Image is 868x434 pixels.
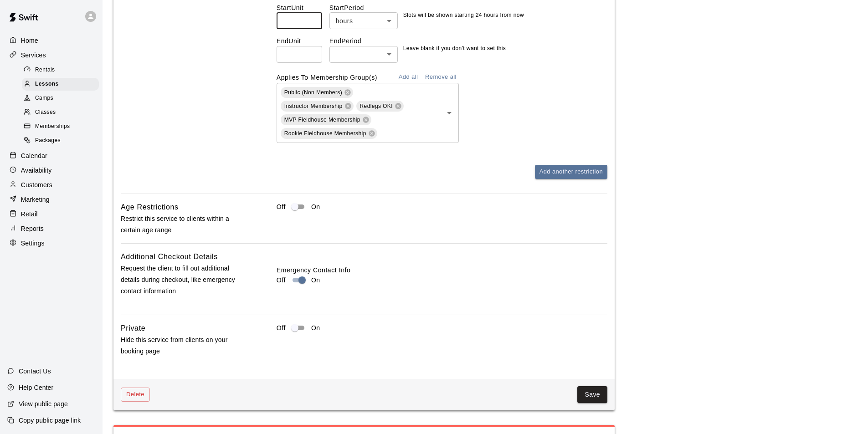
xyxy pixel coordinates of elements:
[22,134,103,148] a: Packages
[284,117,360,123] span: MVP Fieldhouse Membership
[394,70,423,84] button: Add all
[22,78,99,91] div: Lessons
[22,92,103,106] a: Camps
[121,322,145,334] h6: Private
[277,276,286,285] p: Off
[7,222,95,235] a: Reports
[121,388,150,402] button: Delete
[329,36,398,46] label: End Period
[21,209,38,219] p: Retail
[19,383,53,392] p: Help Center
[121,251,218,263] h6: Additional Checkout Details
[21,166,52,175] p: Availability
[22,92,99,105] div: Camps
[22,63,103,77] a: Rentals
[403,44,506,53] p: Leave blank if you don't want to set this
[277,323,286,333] p: Off
[19,416,81,425] p: Copy public page link
[277,74,377,81] label: Applies To Membership Group(s)
[7,163,95,177] a: Availability
[535,165,607,179] button: Add another restriction
[281,87,353,98] div: Public (Non Members)
[35,108,56,117] span: Classes
[22,106,103,120] a: Classes
[22,134,99,147] div: Packages
[403,11,524,20] p: Slots will be shown starting 24 hours from now
[21,51,46,60] p: Services
[356,101,404,112] div: Redlegs OKI
[360,103,393,109] span: Redlegs OKI
[35,80,59,89] span: Lessons
[21,36,38,45] p: Home
[21,151,47,160] p: Calendar
[277,36,329,46] label: End Unit
[22,64,99,77] div: Rentals
[7,178,95,192] a: Customers
[311,276,320,285] p: On
[277,266,607,275] label: Emergency Contact Info
[22,106,99,119] div: Classes
[35,94,53,103] span: Camps
[121,334,247,357] p: Hide this service from clients on your booking page
[7,207,95,221] a: Retail
[35,122,70,131] span: Memberships
[7,149,95,163] a: Calendar
[277,3,329,12] label: Start Unit
[443,107,456,119] button: Open
[21,224,44,233] p: Reports
[284,130,366,137] span: Rookie Fieldhouse Membership
[577,386,607,403] button: Save
[22,120,103,134] a: Memberships
[7,48,95,62] a: Services
[121,201,179,213] h6: Age Restrictions
[281,128,377,139] div: Rookie Fieldhouse Membership
[121,213,247,236] p: Restrict this service to clients within a certain age range
[19,367,51,376] p: Contact Us
[22,120,99,133] div: Memberships
[281,114,371,125] div: MVP Fieldhouse Membership
[311,323,320,333] p: On
[423,70,459,84] button: Remove all
[284,89,342,96] span: Public (Non Members)
[7,193,95,206] a: Marketing
[7,34,95,47] a: Home
[311,202,320,212] p: On
[35,66,55,75] span: Rentals
[7,236,95,250] a: Settings
[284,103,343,109] span: Instructor Membership
[22,77,103,91] a: Lessons
[35,136,61,145] span: Packages
[21,239,45,248] p: Settings
[19,399,68,408] p: View public page
[21,195,50,204] p: Marketing
[281,101,354,112] div: Instructor Membership
[21,180,52,189] p: Customers
[121,263,247,297] p: Request the client to fill out additional details during checkout, like emergency contact informa...
[329,12,398,29] div: hours
[329,3,398,12] label: Start Period
[277,202,286,212] p: Off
